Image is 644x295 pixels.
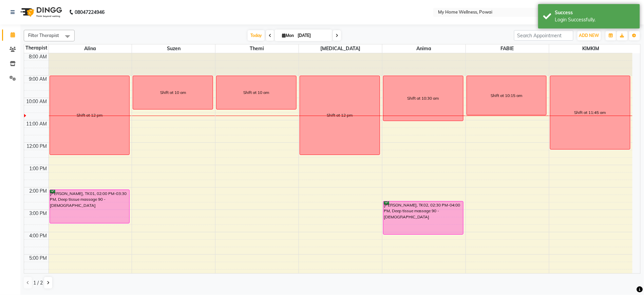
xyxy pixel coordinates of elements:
div: Shift at 12 pm [327,112,353,118]
div: Shift at 10 am [160,90,186,96]
div: 1:00 PM [28,165,49,172]
input: Search Appointment [514,30,573,41]
span: [MEDICAL_DATA] [299,44,382,53]
span: Mon [280,33,296,38]
span: Filter Therapist [28,33,59,38]
span: KIMKIM [549,44,632,53]
div: Success [555,9,635,16]
div: 5:00 PM [28,255,49,262]
span: Themi [215,44,299,53]
div: 9:00 AM [28,76,49,83]
div: [PERSON_NAME], TK01, 02:00 PM-03:30 PM, Deep tissue massage 90 - [DEMOGRAPHIC_DATA] [50,190,130,223]
div: 3:00 PM [28,210,49,217]
img: logo [17,3,64,22]
span: Anima [382,44,466,53]
span: Suzen [132,44,215,53]
div: Therapist [24,44,49,52]
div: Shift at 10:15 am [491,93,523,99]
div: Shift at 12 pm [77,112,102,118]
div: 10:00 AM [25,98,49,105]
span: Alina [49,44,132,53]
div: 8:00 AM [28,53,49,60]
span: Today [248,30,265,41]
span: FABIE [466,44,549,53]
b: 08047224946 [75,3,105,22]
span: ADD NEW [579,33,599,38]
input: 2025-09-01 [296,31,329,41]
div: Shift at 11:45 am [574,110,606,116]
div: [PERSON_NAME], TK02, 02:30 PM-04:00 PM, Deep tissue massage 90 - [DEMOGRAPHIC_DATA] [383,201,463,234]
button: ADD NEW [577,31,601,40]
div: Shift at 10:30 am [408,95,439,101]
div: Shift at 10 am [244,90,269,96]
div: 2:00 PM [28,188,49,195]
span: 1 / 2 [33,279,43,287]
div: 11:00 AM [25,120,49,127]
div: Login Successfully. [555,16,635,23]
div: 4:00 PM [28,232,49,239]
div: 12:00 PM [25,143,49,150]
